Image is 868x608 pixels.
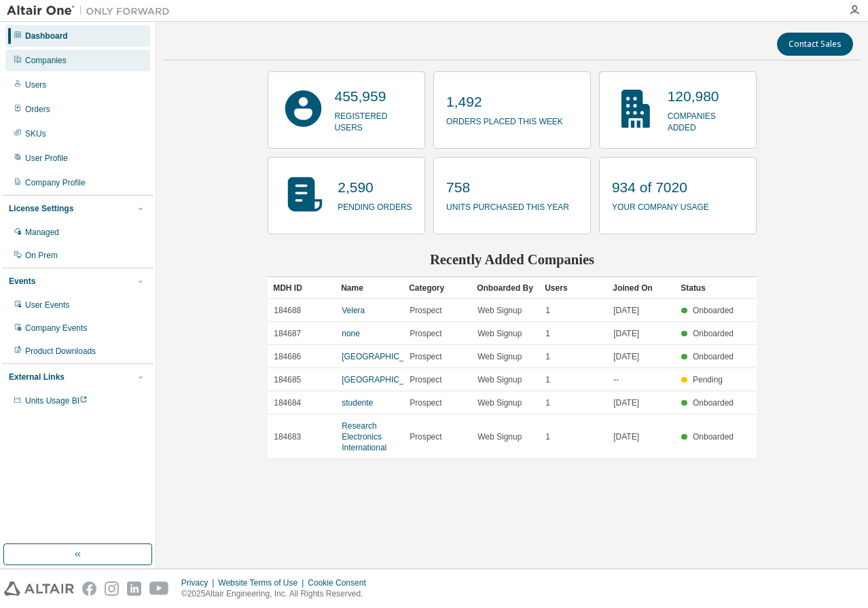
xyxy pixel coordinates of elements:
[410,397,441,408] span: Prospect
[613,305,639,316] span: [DATE]
[268,251,757,268] h2: Recently Added Companies
[477,328,522,339] span: Web Signup
[446,198,569,213] p: units purchased this year
[334,107,412,134] p: registered users
[338,177,412,198] p: 2,590
[149,582,169,596] img: youtube.svg
[446,112,563,128] p: orders placed this week
[545,374,550,385] span: 1
[181,588,374,600] p: © 2025 Altair Engineering, Inc. All Rights Reserved.
[25,177,86,188] div: Company Profile
[274,431,301,442] span: 184683
[218,577,308,588] div: Website Terms of Use
[612,198,709,213] p: your company usage
[127,582,141,596] img: linkedin.svg
[273,277,330,299] div: MDH ID
[477,351,522,362] span: Web Signup
[668,107,744,134] p: companies added
[342,329,360,338] a: none
[25,55,67,66] div: Companies
[105,582,119,596] img: instagram.svg
[341,277,398,299] div: Name
[477,397,522,408] span: Web Signup
[446,177,569,198] p: 758
[25,346,96,357] div: Product Downloads
[613,328,639,339] span: [DATE]
[274,374,301,385] span: 184685
[25,227,59,238] div: Managed
[477,374,522,385] span: Web Signup
[25,323,87,334] div: Company Events
[82,582,96,596] img: facebook.svg
[545,397,550,408] span: 1
[9,203,73,214] div: License Settings
[477,305,522,316] span: Web Signup
[342,375,427,385] a: [GEOGRAPHIC_DATA]
[410,431,441,442] span: Prospect
[274,328,301,339] span: 184687
[693,398,734,408] span: Onboarded
[409,277,466,299] div: Category
[7,4,177,18] img: Altair One
[410,351,441,362] span: Prospect
[25,250,58,261] div: On Prem
[25,31,68,41] div: Dashboard
[308,577,374,588] div: Cookie Consent
[410,328,441,339] span: Prospect
[693,352,734,361] span: Onboarded
[25,300,69,310] div: User Events
[274,397,301,408] span: 184684
[274,351,301,362] span: 184686
[25,104,50,115] div: Orders
[338,198,412,213] p: pending orders
[342,352,427,361] a: [GEOGRAPHIC_DATA]
[545,431,550,442] span: 1
[342,306,365,315] a: Velera
[342,398,373,408] a: studente
[9,276,35,287] div: Events
[9,372,65,382] div: External Links
[274,305,301,316] span: 184688
[477,277,534,299] div: Onboarded By
[613,431,639,442] span: [DATE]
[545,277,602,299] div: Users
[693,375,723,385] span: Pending
[613,374,619,385] span: --
[410,305,441,316] span: Prospect
[668,86,744,107] p: 120,980
[612,177,709,198] p: 934 of 7020
[613,351,639,362] span: [DATE]
[410,374,441,385] span: Prospect
[613,397,639,408] span: [DATE]
[693,432,734,442] span: Onboarded
[477,431,522,442] span: Web Signup
[25,396,88,406] span: Units Usage BI
[25,153,68,164] div: User Profile
[613,277,670,299] div: Joined On
[446,92,563,112] p: 1,492
[545,351,550,362] span: 1
[4,582,74,596] img: altair_logo.svg
[25,79,46,90] div: Users
[545,328,550,339] span: 1
[545,305,550,316] span: 1
[334,86,412,107] p: 455,959
[342,421,386,452] a: Research Electronics International
[681,277,738,299] div: Status
[693,329,734,338] span: Onboarded
[25,128,46,139] div: SKUs
[777,33,853,56] button: Contact Sales
[181,577,218,588] div: Privacy
[693,306,734,315] span: Onboarded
